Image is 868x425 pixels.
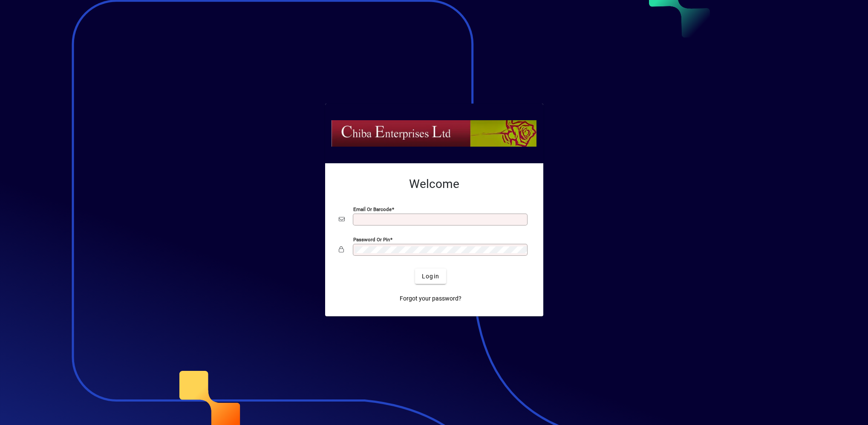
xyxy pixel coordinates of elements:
[400,294,461,303] span: Forgot your password?
[396,291,465,306] a: Forgot your password?
[353,237,390,243] mat-label: Password or Pin
[422,272,439,281] span: Login
[339,177,530,191] h2: Welcome
[415,269,446,284] button: Login
[353,206,392,212] mat-label: Email or Barcode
